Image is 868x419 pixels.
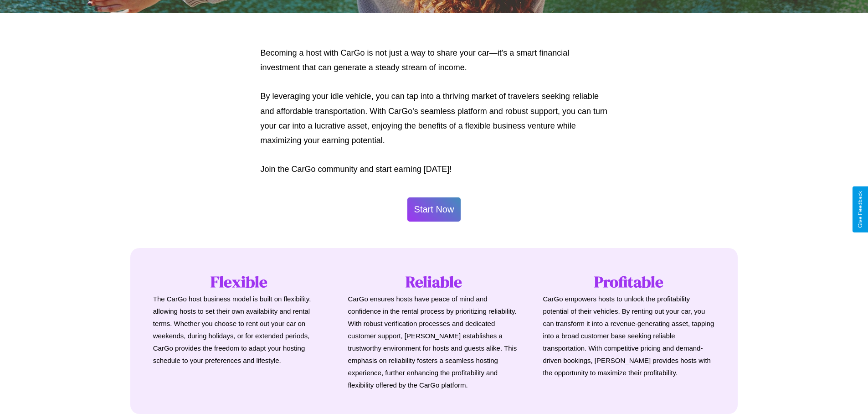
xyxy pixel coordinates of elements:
p: By leveraging your idle vehicle, you can tap into a thriving market of travelers seeking reliable... [261,89,608,148]
p: Becoming a host with CarGo is not just a way to share your car—it's a smart financial investment ... [261,46,608,75]
p: CarGo ensures hosts have peace of mind and confidence in the rental process by prioritizing relia... [348,293,520,391]
h1: Flexible [153,271,325,293]
p: The CarGo host business model is built on flexibility, allowing hosts to set their own availabili... [153,293,325,367]
h1: Reliable [348,271,520,293]
h1: Profitable [543,271,715,293]
button: Start Now [407,197,461,222]
p: Join the CarGo community and start earning [DATE]! [261,162,608,176]
div: Give Feedback [857,191,863,228]
p: CarGo empowers hosts to unlock the profitability potential of their vehicles. By renting out your... [543,293,715,379]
